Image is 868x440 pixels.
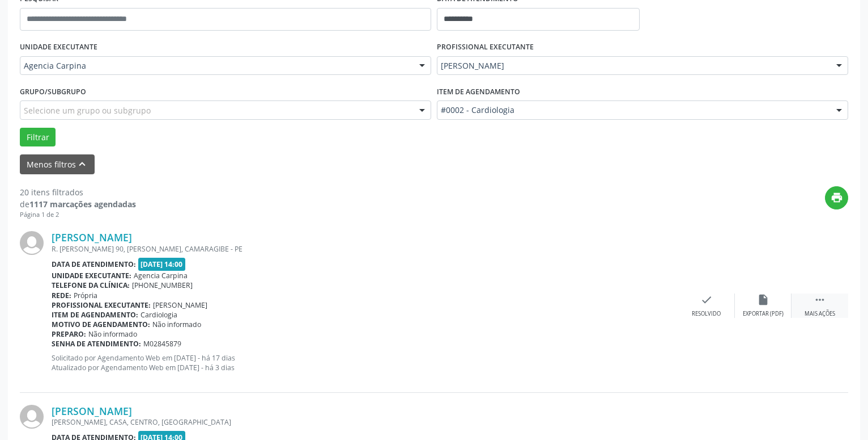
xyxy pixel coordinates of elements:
i: check [700,294,713,306]
span: Selecione um grupo ou subgrupo [24,104,151,116]
span: Agencia Carpina [24,60,408,72]
strong: 1117 marcações agendadas [29,199,136,209]
span: [PERSON_NAME] [153,300,207,310]
span: M02845879 [143,339,181,349]
button: print [825,186,848,209]
i:  [814,294,826,306]
div: Página 1 de 2 [20,210,136,220]
div: Resolvido [692,310,721,318]
b: Preparo: [52,329,86,339]
span: [PERSON_NAME] [441,60,825,72]
b: Profissional executante: [52,300,151,310]
label: PROFISSIONAL EXECUTANTE [437,39,534,56]
div: Mais ações [805,310,835,318]
label: UNIDADE EXECUTANTE [20,39,97,56]
b: Item de agendamento: [52,310,138,320]
p: Solicitado por Agendamento Web em [DATE] - há 17 dias Atualizado por Agendamento Web em [DATE] - ... [52,353,678,372]
span: [PHONE_NUMBER] [132,280,193,290]
b: Telefone da clínica: [52,280,130,290]
b: Senha de atendimento: [52,339,141,349]
span: Não informado [152,320,201,329]
div: R. [PERSON_NAME] 90, [PERSON_NAME], CAMARAGIBE - PE [52,244,678,254]
a: [PERSON_NAME] [52,231,132,244]
label: Grupo/Subgrupo [20,83,86,100]
div: Exportar (PDF) [743,310,784,318]
span: Cardiologia [141,310,177,320]
a: [PERSON_NAME] [52,405,132,417]
b: Motivo de agendamento: [52,320,150,329]
div: de [20,198,136,210]
button: Filtrar [20,128,56,147]
span: #0002 - Cardiologia [441,104,825,116]
img: img [20,405,44,429]
img: img [20,231,44,255]
i: print [831,191,843,204]
b: Data de atendimento: [52,259,136,269]
i: keyboard_arrow_up [76,158,88,170]
span: Própria [74,291,97,300]
div: 20 itens filtrados [20,186,136,198]
b: Rede: [52,291,71,300]
span: Não informado [88,329,137,339]
div: [PERSON_NAME], CASA, CENTRO, [GEOGRAPHIC_DATA] [52,417,678,427]
span: Agencia Carpina [134,271,188,280]
i: insert_drive_file [757,294,769,306]
b: Unidade executante: [52,271,131,280]
button: Menos filtroskeyboard_arrow_up [20,154,95,174]
span: [DATE] 14:00 [138,258,186,271]
label: Item de agendamento [437,83,520,100]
